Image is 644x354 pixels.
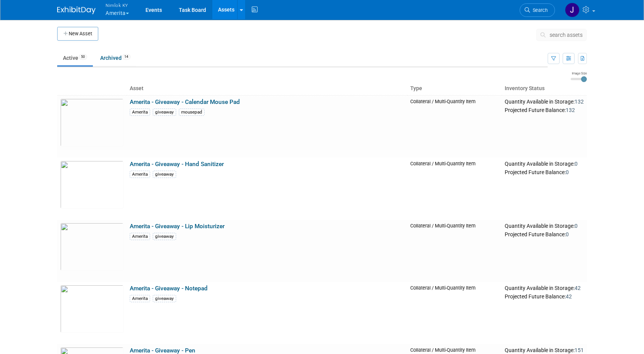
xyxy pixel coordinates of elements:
[575,347,584,353] span: 151
[505,230,584,238] div: Projected Future Balance:
[407,158,502,220] td: Collateral / Multi-Quantity Item
[79,54,87,60] span: 50
[566,169,569,175] span: 0
[566,107,575,113] span: 132
[179,109,205,116] div: mousepad
[575,161,578,167] span: 0
[130,99,240,105] a: Amerita - Giveaway - Calendar Mouse Pad
[106,1,129,9] span: Nimlok KY
[153,171,176,178] div: giveaway
[127,82,407,95] th: Asset
[130,171,150,178] div: Amerita
[575,223,578,229] span: 0
[407,220,502,282] td: Collateral / Multi-Quantity Item
[571,71,587,76] div: Image Size
[57,27,98,41] button: New Asset
[57,51,93,65] a: Active50
[575,285,581,291] span: 42
[130,161,224,168] a: Amerita - Giveaway - Hand Sanitizer
[153,295,176,302] div: giveaway
[505,347,584,354] div: Quantity Available in Storage:
[153,233,176,240] div: giveaway
[153,109,176,116] div: giveaway
[505,99,584,105] div: Quantity Available in Storage:
[566,231,569,237] span: 0
[94,51,136,65] a: Archived14
[407,282,502,344] td: Collateral / Multi-Quantity Item
[505,161,584,168] div: Quantity Available in Storage:
[550,32,583,38] span: search assets
[505,168,584,176] div: Projected Future Balance:
[130,285,208,292] a: Amerita - Giveaway - Notepad
[520,3,555,17] a: Search
[505,285,584,292] div: Quantity Available in Storage:
[505,292,584,300] div: Projected Future Balance:
[130,109,150,116] div: Amerita
[505,105,584,114] div: Projected Future Balance:
[407,95,502,158] td: Collateral / Multi-Quantity Item
[130,223,225,230] a: Amerita - Giveaway - Lip Moisturizer
[575,99,584,105] span: 132
[130,347,195,354] a: Amerita - Giveaway - Pen
[536,29,587,41] button: search assets
[566,293,572,300] span: 42
[130,295,150,302] div: Amerita
[407,82,502,95] th: Type
[505,223,584,230] div: Quantity Available in Storage:
[565,3,580,17] img: Jamie Dunn
[130,233,150,240] div: Amerita
[57,7,96,14] img: ExhibitDay
[530,7,548,13] span: Search
[122,54,130,60] span: 14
